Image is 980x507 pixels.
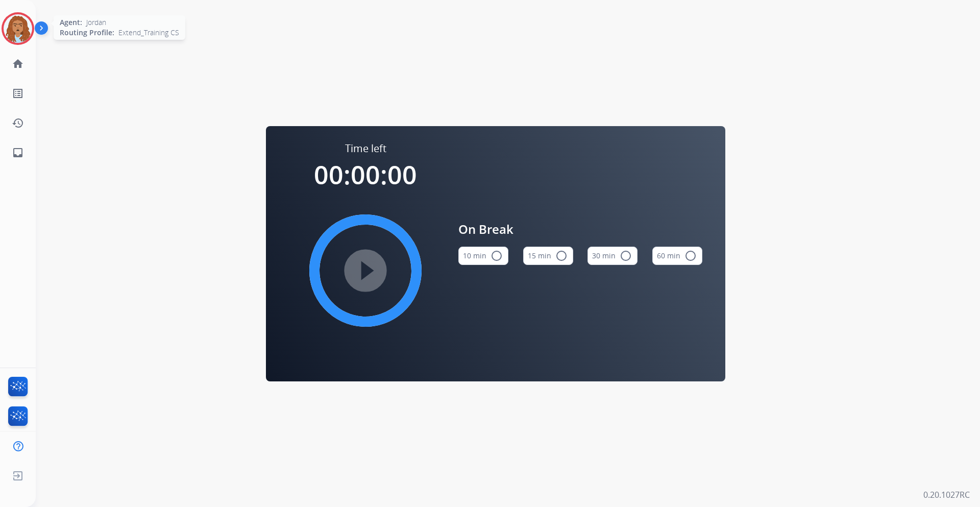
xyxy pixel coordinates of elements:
p: 0.20.1027RC [923,489,970,501]
mat-icon: inbox [12,147,24,159]
button: 10 min [458,247,508,265]
button: 30 min [587,247,638,265]
span: Agent: [60,17,82,28]
span: On Break [458,220,702,238]
button: 60 min [652,247,702,265]
mat-icon: radio_button_unchecked [555,250,568,262]
mat-icon: history [12,117,24,129]
span: Jordan [86,17,106,28]
span: Time left [345,141,386,156]
mat-icon: radio_button_unchecked [620,250,632,262]
mat-icon: radio_button_unchecked [491,250,503,262]
mat-icon: list_alt [12,87,24,100]
button: 15 min [523,247,573,265]
mat-icon: radio_button_unchecked [684,250,697,262]
img: avatar [4,14,32,43]
span: 00:00:00 [314,157,417,192]
mat-icon: home [12,58,24,70]
span: Routing Profile: [60,28,114,38]
span: Extend_Training CS [118,28,179,38]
